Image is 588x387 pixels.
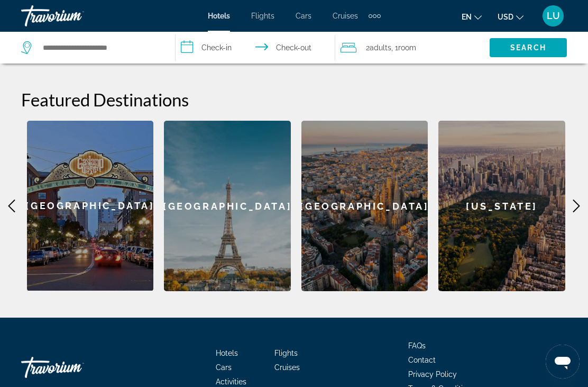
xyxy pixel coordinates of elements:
[408,341,426,350] a: FAQs
[296,12,311,20] a: Cars
[176,32,335,64] button: Select check in and out date
[301,121,428,291] a: Barcelona[GEOGRAPHIC_DATA]
[438,121,565,291] a: New York[US_STATE]
[490,38,567,57] button: Search
[27,121,154,291] a: San Diego[GEOGRAPHIC_DATA]
[408,370,457,379] a: Privacy Policy
[21,352,127,383] a: Go Home
[366,40,391,55] span: 2
[462,9,482,24] button: Change language
[462,13,472,21] span: en
[498,13,513,21] span: USD
[369,7,381,24] button: Extra navigation items
[301,121,428,291] div: [GEOGRAPHIC_DATA]
[274,363,300,372] a: Cruises
[391,40,416,55] span: , 1
[164,121,291,291] a: Paris[GEOGRAPHIC_DATA]
[21,2,127,30] a: Travorium
[164,121,291,291] div: [GEOGRAPHIC_DATA]
[539,5,567,27] button: User Menu
[335,32,490,64] button: Travelers: 2 adults, 0 children
[546,345,580,379] iframe: Button to launch messaging window
[547,11,560,21] span: LU
[21,89,567,110] h2: Featured Destinations
[408,356,436,364] a: Contact
[216,349,238,357] a: Hotels
[42,40,159,56] input: Search hotel destination
[333,12,358,20] a: Cruises
[370,43,391,52] span: Adults
[216,377,246,386] a: Activities
[251,12,274,20] a: Flights
[216,363,232,372] a: Cars
[27,121,154,291] div: [GEOGRAPHIC_DATA]
[438,121,565,291] div: [US_STATE]
[510,43,546,52] span: Search
[398,43,416,52] span: Room
[498,9,523,24] button: Change currency
[208,12,230,20] a: Hotels
[274,349,298,357] a: Flights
